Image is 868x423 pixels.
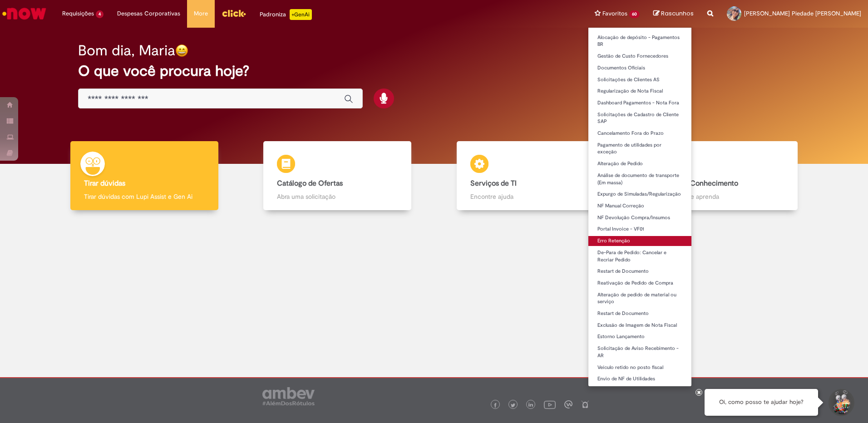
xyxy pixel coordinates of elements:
[588,374,691,384] a: Envio de NF de Utilidades
[588,278,691,288] a: Reativação de Pedido de Compra
[588,98,691,108] a: Dashboard Pagamentos - Nota Fora
[588,248,691,265] a: De-Para de Pedido: Cancelar e Recriar Pedido
[544,398,556,410] img: logo_footer_youtube.png
[241,141,434,211] a: Catálogo de Ofertas Abra uma solicitação
[564,400,572,408] img: logo_footer_workplace.png
[588,213,691,223] a: NF Devolução Compra/Insumos
[117,9,180,18] span: Despesas Corporativas
[653,10,694,18] a: Rascunhos
[84,192,205,201] p: Tirar dúvidas com Lupi Assist e Gen Ai
[194,9,208,18] span: More
[588,266,691,276] a: Restart de Documento
[588,51,691,61] a: Gestão de Custo Fornecedores
[744,10,861,17] span: [PERSON_NAME] Piedade [PERSON_NAME]
[663,192,784,201] p: Consulte e aprenda
[827,389,854,416] button: Iniciar Conversa de Suporte
[581,400,589,408] img: logo_footer_naosei.png
[588,63,691,73] a: Documentos Oficiais
[588,27,692,387] ul: Favoritos
[78,63,790,79] h2: O que você procura hoje?
[629,10,640,18] span: 60
[661,9,694,18] span: Rascunhos
[627,141,821,211] a: Base de Conhecimento Consulte e aprenda
[528,403,533,408] img: logo_footer_linkedin.png
[588,140,691,157] a: Pagamento de utilidades por exceção
[588,320,691,330] a: Exclusão de Imagem de Nota Fiscal
[470,192,591,201] p: Encontre ajuda
[78,43,175,59] h2: Bom dia, Maria
[588,309,691,319] a: Restart de Documento
[175,44,188,57] img: happy-face.png
[602,9,627,18] span: Favoritos
[262,387,315,405] img: logo_footer_ambev_rotulo_gray.png
[588,159,691,169] a: Alteração de Pedido
[588,363,691,373] a: Veículo retido no posto fiscal
[1,5,48,23] img: ServiceNow
[511,403,515,408] img: logo_footer_twitter.png
[48,141,241,211] a: Tirar dúvidas Tirar dúvidas com Lupi Assist e Gen Ai
[588,236,691,246] a: Erro Retenção
[588,171,691,187] a: Análise de documento de transporte (Em massa)
[260,9,312,20] div: Padroniza
[290,9,312,20] p: +GenAi
[588,75,691,85] a: Solicitações de Clientes AS
[62,9,94,18] span: Requisições
[588,344,691,360] a: Solicitação de Aviso Recebimento - AR
[434,141,627,211] a: Serviços de TI Encontre ajuda
[588,33,691,49] a: Alocação de depósito - Pagamentos BR
[588,128,691,138] a: Cancelamento Fora do Prazo
[470,179,517,188] b: Serviços de TI
[588,189,691,199] a: Expurgo de Simuladas/Regularização
[663,179,738,188] b: Base de Conhecimento
[588,290,691,307] a: Alteração de pedido de material ou serviço
[588,224,691,234] a: Portal Invoice - VF01
[277,192,398,201] p: Abra uma solicitação
[588,110,691,127] a: Solicitações de Cadastro de Cliente SAP
[588,201,691,211] a: NF Manual Correção
[96,10,104,18] span: 4
[222,6,246,20] img: click_logo_yellow_360x200.png
[588,86,691,96] a: Regularização de Nota Fiscal
[588,332,691,342] a: Estorno Lançamento
[84,179,125,188] b: Tirar dúvidas
[493,403,498,408] img: logo_footer_facebook.png
[705,389,818,416] div: Oi, como posso te ajudar hoje?
[277,179,343,188] b: Catálogo de Ofertas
